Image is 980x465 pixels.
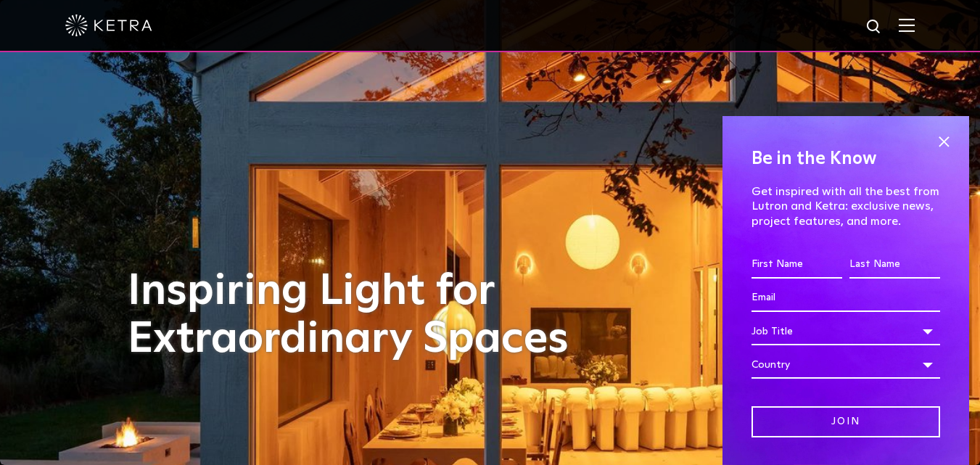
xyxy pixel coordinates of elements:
img: search icon [865,18,884,36]
input: Join [752,406,940,437]
div: Job Title [752,318,940,345]
input: Last Name [849,251,940,279]
h4: Be in the Know [752,145,940,173]
img: ketra-logo-2019-white [65,15,152,36]
input: First Name [752,251,842,279]
h1: Inspiring Light for Extraordinary Spaces [128,268,599,363]
input: Email [752,284,940,312]
p: Get inspired with all the best from Lutron and Ketra: exclusive news, project features, and more. [752,184,940,229]
img: Hamburger%20Nav.svg [899,18,915,32]
div: Country [752,351,940,379]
